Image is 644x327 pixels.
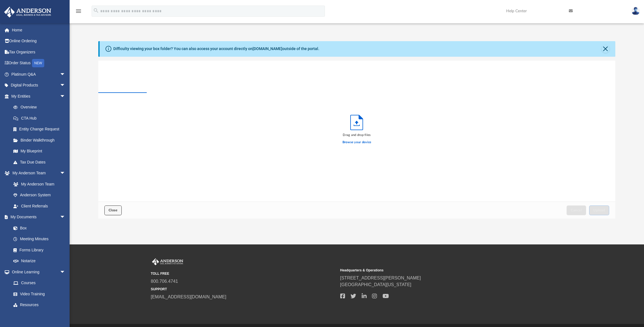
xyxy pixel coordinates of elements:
[253,46,282,51] a: [DOMAIN_NAME]
[8,157,74,168] a: Tax Due Dates
[151,271,336,276] small: TOLL FREE
[32,59,44,67] div: NEW
[151,294,226,299] a: [EMAIL_ADDRESS][DOMAIN_NAME]
[104,205,122,215] button: Close
[4,69,74,80] a: Platinum Q&Aarrow_drop_down
[4,58,74,69] a: Order StatusNEW
[151,287,336,292] small: SUPPORT
[342,140,371,145] label: Browse your device
[589,205,609,215] button: Upload
[4,91,74,102] a: My Entitiesarrow_drop_down
[8,200,71,212] a: Client Referrals
[93,8,99,14] i: search
[151,258,184,266] img: Anderson Advisors Platinum Portal
[340,268,526,273] small: Headquarters & Operations
[602,45,609,53] button: Close
[60,69,71,80] span: arrow_drop_down
[342,133,371,138] div: Drag and drop files
[4,212,71,223] a: My Documentsarrow_drop_down
[98,61,615,219] div: Upload
[4,80,74,91] a: Digital Productsarrow_drop_down
[340,276,421,280] a: [STREET_ADDRESS][PERSON_NAME]
[631,7,640,15] img: User Pic
[4,266,71,278] a: Online Learningarrow_drop_down
[571,209,582,212] span: Cancel
[98,61,615,202] div: grid
[4,168,71,179] a: My Anderson Teamarrow_drop_down
[109,209,117,212] span: Close
[593,209,605,212] span: Upload
[4,36,74,47] a: Online Ordering
[60,212,71,223] span: arrow_drop_down
[113,46,319,52] div: Difficulty viewing your box folder? You can also access your account directly on outside of the p...
[340,282,412,287] a: [GEOGRAPHIC_DATA][US_STATE]
[8,102,74,113] a: Overview
[3,7,53,18] img: Anderson Advisors Platinum Portal
[60,91,71,102] span: arrow_drop_down
[151,279,178,284] a: 800.706.4741
[60,168,71,179] span: arrow_drop_down
[8,288,68,299] a: Video Training
[8,113,74,124] a: CTA Hub
[8,190,71,201] a: Anderson System
[8,278,71,289] a: Courses
[567,205,586,215] button: Cancel
[4,46,74,58] a: Tax Organizers
[8,135,74,146] a: Binder Walkthrough
[8,244,68,256] a: Forms Library
[75,8,82,14] i: menu
[4,24,74,36] a: Home
[8,124,74,135] a: Entity Change Request
[8,234,71,245] a: Meeting Minutes
[8,222,68,234] a: Box
[8,299,71,311] a: Resources
[8,146,71,157] a: My Blueprint
[75,11,82,14] a: menu
[60,80,71,91] span: arrow_drop_down
[8,256,71,267] a: Notarize
[60,266,71,278] span: arrow_drop_down
[8,179,68,190] a: My Anderson Team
